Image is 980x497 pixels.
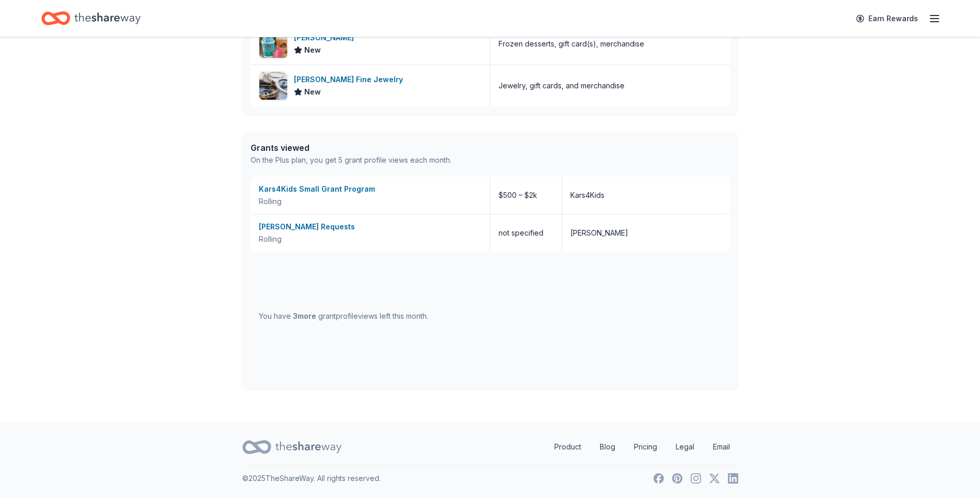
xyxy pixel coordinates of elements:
[499,38,644,50] div: Frozen desserts, gift card(s), merchandise
[251,142,452,154] div: Grants viewed
[259,195,481,208] div: Rolling
[490,177,562,214] div: $500 – $2k
[294,32,358,44] div: [PERSON_NAME]
[259,233,481,245] div: Rolling
[850,9,924,28] a: Earn Rewards
[259,310,428,322] div: You have grant profile views left this month.
[705,437,738,457] a: Email
[251,154,452,166] div: On the Plus plan, you get 5 grant profile views each month.
[294,73,407,86] div: [PERSON_NAME] Fine Jewelry
[259,221,481,233] div: [PERSON_NAME] Requests
[490,214,562,252] div: not specified
[293,312,316,320] span: 3 more
[546,437,589,457] a: Product
[304,86,321,98] span: New
[304,44,321,56] span: New
[592,437,624,457] a: Blog
[259,30,287,58] img: Image for Bahama Buck's
[259,72,287,100] img: Image for Bailey's Fine Jewelry
[499,80,625,92] div: Jewelry, gift cards, and merchandise
[570,227,628,239] div: [PERSON_NAME]
[546,437,738,457] nav: quick links
[259,183,481,195] div: Kars4Kids Small Grant Program
[667,437,703,457] a: Legal
[41,6,141,30] a: Home
[626,437,665,457] a: Pricing
[570,189,604,201] div: Kars4Kids
[242,472,381,485] p: © 2025 TheShareWay. All rights reserved.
